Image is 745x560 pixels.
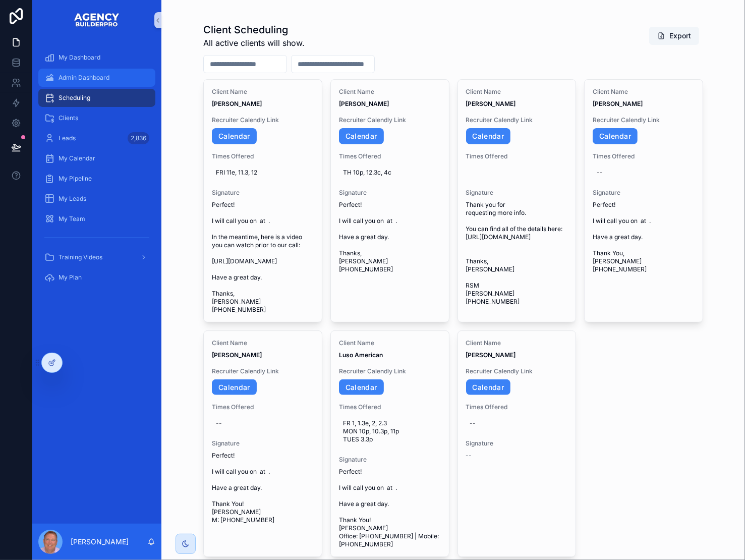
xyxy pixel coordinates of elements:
span: Signature [466,189,568,197]
span: TH 10p, 12.3c, 4c [343,169,437,177]
span: Perfect! I will call you on at . In the meantime, here is a video you can watch prior to our call... [212,201,314,314]
span: Client Name [593,88,695,96]
span: FR 1, 1.3e, 2, 2.3 MON 10p, 10.3p, 11p TUES 3.3p [343,419,437,443]
a: Client Name[PERSON_NAME]Recruiter Calendly LinkCalendarTimes Offered--SignaturePerfect! I will ca... [584,79,703,322]
div: scrollable content [32,40,161,301]
h1: Client Scheduling [203,23,305,37]
a: Calendar [212,379,257,396]
div: -- [216,419,222,427]
span: Signature [466,439,568,447]
a: Scheduling [38,89,155,107]
span: Admin Dashboard [59,74,109,82]
span: My Calendar [59,154,95,162]
span: Client Name [466,339,568,347]
span: Recruiter Calendly Link [466,116,568,124]
span: Client Name [339,88,441,96]
span: Times Offered [212,152,314,160]
div: -- [597,169,603,177]
a: Client Name[PERSON_NAME]Recruiter Calendly LinkCalendarTimes Offered--SignaturePerfect! I will ca... [203,330,322,557]
span: My Dashboard [59,53,100,62]
span: -- [466,452,472,460]
span: Recruiter Calendly Link [466,367,568,375]
a: Calendar [593,128,638,144]
strong: [PERSON_NAME] [466,351,516,359]
a: Client Name[PERSON_NAME]Recruiter Calendly LinkCalendarTimes Offered--Signature-- [457,330,577,557]
span: Signature [212,189,314,197]
a: Calendar [339,128,384,144]
span: Times Offered [339,403,441,411]
span: Client Name [466,88,568,96]
a: Admin Dashboard [38,69,155,87]
span: Client Name [212,339,314,347]
span: Signature [212,439,314,447]
span: Perfect! I will call you on at . Have a great day. Thank You! [PERSON_NAME] M: [PHONE_NUMBER] [212,452,314,524]
span: All active clients will show. [203,37,305,49]
span: Client Name [339,339,441,347]
span: Recruiter Calendly Link [339,367,441,375]
strong: [PERSON_NAME] [212,100,262,107]
span: Scheduling [59,94,90,102]
strong: [PERSON_NAME] [212,351,262,359]
strong: [PERSON_NAME] [339,100,389,107]
a: My Plan [38,268,155,287]
span: Recruiter Calendly Link [593,116,695,124]
span: Perfect! I will call you on at . Have a great day. Thanks, [PERSON_NAME] [PHONE_NUMBER] [339,201,441,273]
span: Signature [339,456,441,464]
a: Client Name[PERSON_NAME]Recruiter Calendly LinkCalendarTimes OfferedTH 10p, 12.3c, 4cSignaturePer... [330,79,449,322]
span: Perfect! I will call you on at . Have a great day. Thank You! [PERSON_NAME] Office: [PHONE_NUMBER... [339,468,441,548]
span: Times Offered [466,403,568,411]
a: My Pipeline [38,170,155,188]
a: Training Videos [38,248,155,266]
span: My Leads [59,195,86,203]
span: Signature [339,189,441,197]
div: 2,836 [128,132,149,144]
strong: Luso American [339,351,383,359]
a: Leads2,836 [38,129,155,147]
span: My Pipeline [59,175,92,183]
span: Recruiter Calendly Link [339,116,441,124]
span: Times Offered [466,152,568,160]
span: Clients [59,114,78,122]
p: [PERSON_NAME] [71,537,129,547]
a: My Dashboard [38,48,155,67]
a: Client Name[PERSON_NAME]Recruiter Calendly LinkCalendarTimes OfferedSignatureThank you for reques... [457,79,577,322]
a: Calendar [212,128,257,144]
span: Times Offered [212,403,314,411]
span: Training Videos [59,253,102,261]
img: App logo [74,12,120,28]
span: Recruiter Calendly Link [212,367,314,375]
span: Signature [593,189,695,197]
span: Perfect! I will call you on at . Have a great day. Thank You, [PERSON_NAME] [PHONE_NUMBER] [593,201,695,273]
span: Times Offered [339,152,441,160]
span: Thank you for requesting more info. You can find all of the details here: [URL][DOMAIN_NAME] Than... [466,201,568,306]
a: My Calendar [38,149,155,167]
span: Times Offered [593,152,695,160]
a: Client Name[PERSON_NAME]Recruiter Calendly LinkCalendarTimes OfferedFRI 11e, 11.3, 12SignaturePer... [203,79,322,322]
strong: [PERSON_NAME] [466,100,516,107]
a: Client NameLuso AmericanRecruiter Calendly LinkCalendarTimes OfferedFR 1, 1.3e, 2, 2.3 MON 10p, 1... [330,330,449,557]
a: My Leads [38,190,155,208]
span: My Team [59,215,85,223]
span: Client Name [212,88,314,96]
a: My Team [38,210,155,228]
span: Leads [59,134,76,142]
span: My Plan [59,273,82,282]
a: Calendar [466,128,511,144]
span: FRI 11e, 11.3, 12 [216,169,310,177]
span: Recruiter Calendly Link [212,116,314,124]
button: Export [649,27,699,45]
a: Calendar [339,379,384,396]
a: Clients [38,109,155,127]
a: Calendar [466,379,511,396]
div: -- [470,419,476,427]
strong: [PERSON_NAME] [593,100,643,107]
